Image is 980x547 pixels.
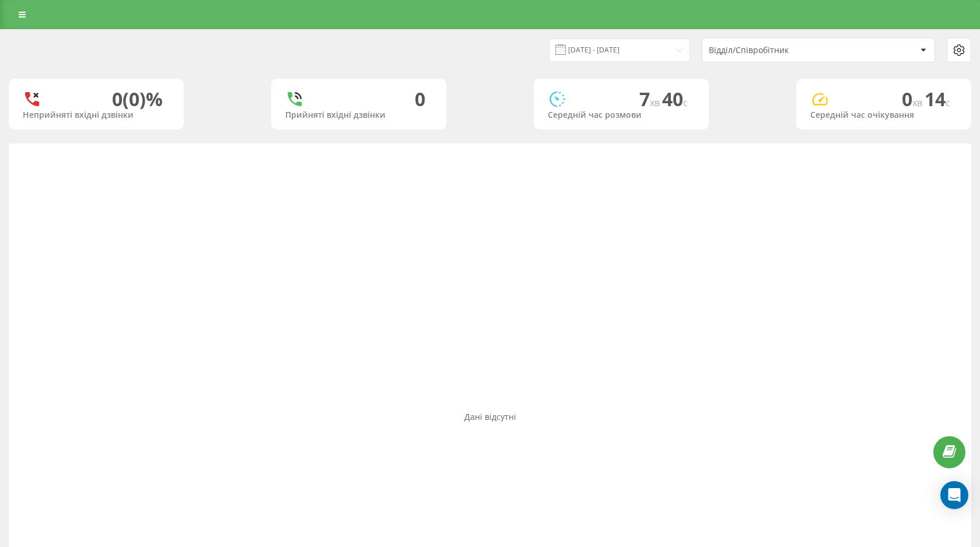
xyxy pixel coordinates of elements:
span: c [946,96,950,109]
span: хв [912,96,925,109]
div: 0 (0)% [112,88,163,110]
div: 0 [415,88,425,110]
div: Неприйняті вхідні дзвінки [23,110,170,120]
span: 0 [902,86,925,111]
div: Середній час розмови [548,110,695,120]
span: 40 [662,86,688,111]
span: 7 [639,86,662,111]
span: 14 [925,86,950,111]
span: хв [650,96,662,109]
span: c [683,96,688,109]
div: Відділ/Співробітник [709,45,848,55]
div: Середній час очікування [810,110,957,120]
div: Open Intercom Messenger [940,481,968,509]
div: Прийняті вхідні дзвінки [285,110,432,120]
